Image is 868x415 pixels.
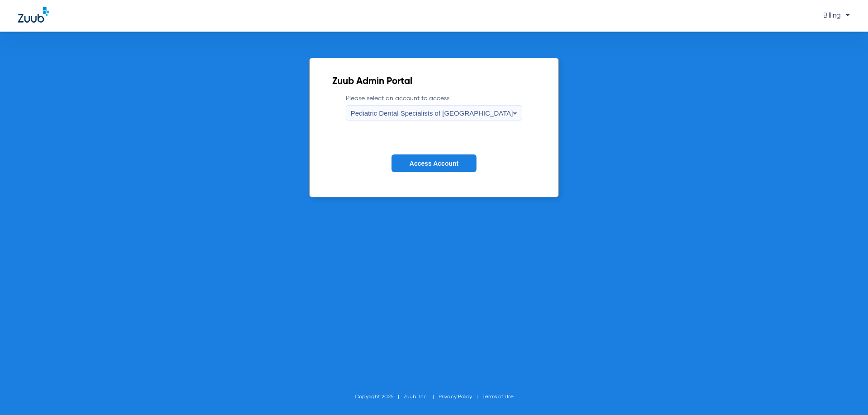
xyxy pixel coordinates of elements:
[823,372,868,415] iframe: Chat Widget
[482,394,514,400] a: Terms of Use
[439,394,472,400] a: Privacy Policy
[410,160,458,167] span: Access Account
[332,77,536,86] h2: Zuub Admin Portal
[346,94,523,121] label: Please select an account to access
[823,12,850,19] span: Billing
[351,109,513,117] span: Pediatric Dental Specialists of [GEOGRAPHIC_DATA]
[404,392,439,401] li: Zuub, Inc.
[18,7,49,23] img: Zuub Logo
[355,392,404,401] li: Copyright 2025
[392,154,476,172] button: Access Account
